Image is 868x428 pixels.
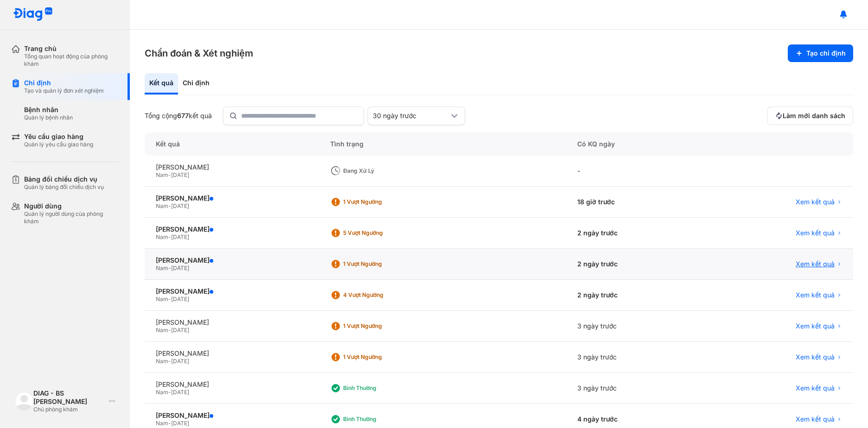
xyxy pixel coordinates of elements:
[156,318,308,327] div: [PERSON_NAME]
[24,210,119,225] div: Quản lý người dùng của phòng khám
[156,194,308,202] div: [PERSON_NAME]
[33,406,105,413] div: Chủ phòng khám
[171,233,189,240] span: [DATE]
[796,353,835,361] span: Xem kết quả
[178,73,214,94] div: Chỉ định
[168,358,171,365] span: -
[796,384,835,392] span: Xem kết quả
[168,233,171,240] span: -
[171,171,189,178] span: [DATE]
[24,79,104,87] div: Chỉ định
[343,291,417,299] div: 4 Vượt ngưỡng
[566,218,703,249] div: 2 ngày trước
[796,291,835,299] span: Xem kết quả
[171,327,189,334] span: [DATE]
[168,202,171,209] span: -
[156,349,308,358] div: [PERSON_NAME]
[156,358,168,365] span: Nam
[343,260,417,268] div: 1 Vượt ngưỡng
[24,175,104,183] div: Bảng đối chiếu dịch vụ
[168,264,171,271] span: -
[171,296,189,302] span: [DATE]
[171,264,189,271] span: [DATE]
[796,229,835,237] span: Xem kết quả
[796,322,835,330] span: Xem kết quả
[343,415,417,423] div: Bình thường
[566,156,703,187] div: -
[156,233,168,240] span: Nam
[343,322,417,330] div: 1 Vượt ngưỡng
[24,53,119,68] div: Tổng quan hoạt động của phòng khám
[13,7,53,22] img: logo
[145,112,212,120] div: Tổng cộng kết quả
[156,420,168,427] span: Nam
[24,87,104,94] div: Tạo và quản lý đơn xét nghiệm
[343,167,417,175] div: Đang xử lý
[788,44,853,62] button: Tạo chỉ định
[15,392,33,410] img: logo
[156,287,308,296] div: [PERSON_NAME]
[156,380,308,389] div: [PERSON_NAME]
[566,342,703,373] div: 3 ngày trước
[145,47,253,60] h3: Chẩn đoán & Xét nghiệm
[24,132,93,141] div: Yêu cầu giao hàng
[168,171,171,178] span: -
[24,141,93,148] div: Quản lý yêu cầu giao hàng
[566,187,703,218] div: 18 giờ trước
[156,327,168,334] span: Nam
[168,389,171,396] span: -
[156,411,308,420] div: [PERSON_NAME]
[156,202,168,209] span: Nam
[24,183,104,191] div: Quản lý bảng đối chiếu dịch vụ
[566,132,703,156] div: Có KQ ngày
[767,107,853,125] button: Làm mới danh sách
[566,311,703,342] div: 3 ngày trước
[156,225,308,233] div: [PERSON_NAME]
[796,415,835,423] span: Xem kết quả
[319,132,566,156] div: Tình trạng
[24,114,73,121] div: Quản lý bệnh nhân
[156,256,308,264] div: [PERSON_NAME]
[145,73,178,94] div: Kết quả
[168,296,171,302] span: -
[783,112,845,120] span: Làm mới danh sách
[156,171,168,178] span: Nam
[566,373,703,404] div: 3 ngày trước
[24,202,119,210] div: Người dùng
[566,249,703,280] div: 2 ngày trước
[24,44,119,53] div: Trang chủ
[24,106,73,114] div: Bệnh nhân
[171,389,189,396] span: [DATE]
[373,112,449,120] div: 30 ngày trước
[171,358,189,365] span: [DATE]
[156,296,168,302] span: Nam
[168,420,171,427] span: -
[343,384,417,392] div: Bình thường
[177,112,189,120] span: 677
[156,389,168,396] span: Nam
[566,280,703,311] div: 2 ngày trước
[33,389,105,406] div: DIAG - BS [PERSON_NAME]
[145,132,319,156] div: Kết quả
[156,163,308,171] div: [PERSON_NAME]
[156,264,168,271] span: Nam
[168,327,171,334] span: -
[343,229,417,237] div: 5 Vượt ngưỡng
[343,198,417,206] div: 1 Vượt ngưỡng
[171,202,189,209] span: [DATE]
[171,420,189,427] span: [DATE]
[343,353,417,361] div: 1 Vượt ngưỡng
[796,198,835,206] span: Xem kết quả
[796,260,835,268] span: Xem kết quả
